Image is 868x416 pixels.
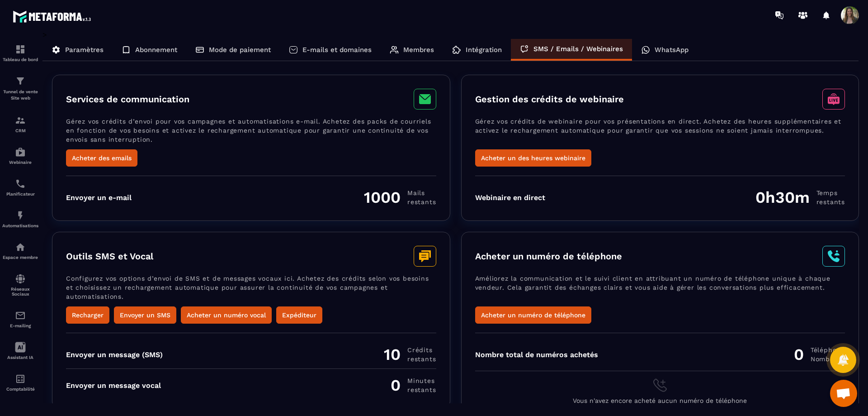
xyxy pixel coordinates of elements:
h3: Gestion des crédits de webinaire [475,94,624,105]
p: Gérez vos crédits d’envoi pour vos campagnes et automatisations e-mail. Achetez des packs de cour... [66,117,436,149]
p: WhatsApp [655,46,689,54]
a: formationformationTunnel de vente Site web [2,69,38,108]
span: restants [407,385,436,394]
p: Webinaire [2,160,38,165]
p: Planificateur [2,191,38,196]
a: automationsautomationsAutomatisations [2,203,38,235]
button: Acheter un numéro de téléphone [475,306,591,324]
div: Webinaire en direct [475,193,545,202]
p: Réseaux Sociaux [2,287,38,296]
h3: Services de communication [66,94,189,105]
img: email [15,310,26,321]
button: Expéditeur [276,306,322,324]
p: E-mails et domaines [302,46,372,54]
a: formationformationTableau de bord [2,37,38,69]
button: Envoyer un SMS [114,306,176,324]
p: Tableau de bord [2,57,38,62]
p: Espace membre [2,255,38,260]
a: social-networksocial-networkRéseaux Sociaux [2,267,38,303]
a: automationsautomationsEspace membre [2,235,38,267]
p: Configurez vos options d’envoi de SMS et de messages vocaux ici. Achetez des crédits selon vos be... [66,274,436,306]
h3: Outils SMS et Vocal [66,251,153,262]
span: Mails [407,188,436,197]
img: accountant [15,373,26,384]
p: Abonnement [135,46,177,54]
span: restants [407,354,436,363]
p: E-mailing [2,323,38,328]
p: Membres [403,46,434,54]
span: Temps [816,188,845,197]
img: automations [15,147,26,158]
p: Tunnel de vente Site web [2,89,38,101]
img: formation [15,115,26,126]
img: automations [15,210,26,221]
button: Acheter un des heures webinaire [475,149,591,167]
img: scheduler [15,178,26,189]
span: Nombre [811,354,845,363]
span: restants [816,197,845,206]
p: Automatisations [2,223,38,228]
a: accountantaccountantComptabilité [2,367,38,398]
p: Intégration [466,46,502,54]
p: Mode de paiement [209,46,271,54]
button: Acheter des emails [66,149,137,167]
span: minutes [407,376,436,385]
img: formation [15,44,26,55]
div: 10 [384,345,436,364]
p: SMS / Emails / Webinaires [533,45,623,53]
p: Assistant IA [2,355,38,360]
div: Ouvrir le chat [830,380,857,407]
div: 0 [391,376,436,395]
div: 1000 [364,188,436,207]
img: automations [15,242,26,253]
div: Nombre total de numéros achetés [475,350,598,359]
button: Recharger [66,306,109,324]
p: Gérez vos crédits de webinaire pour vos présentations en direct. Achetez des heures supplémentair... [475,117,845,149]
p: Améliorez la communication et le suivi client en attribuant un numéro de téléphone unique à chaqu... [475,274,845,306]
p: Comptabilité [2,387,38,392]
img: formation [15,76,26,86]
a: automationsautomationsWebinaire [2,140,38,172]
span: Téléphone [811,345,845,354]
p: Paramètres [65,46,104,54]
div: 0 [794,345,845,364]
a: Assistant IA [2,335,38,367]
span: restants [407,197,436,206]
a: formationformationCRM [2,108,38,140]
p: CRM [2,128,38,133]
div: Envoyer un message vocal [66,381,161,390]
a: schedulerschedulerPlanificateur [2,172,38,203]
div: 0h30m [755,188,845,207]
img: social-network [15,273,26,284]
img: logo [13,8,94,25]
div: Envoyer un message (SMS) [66,350,163,359]
span: Crédits [407,345,436,354]
button: Acheter un numéro vocal [181,306,272,324]
div: Envoyer un e-mail [66,193,132,202]
h3: Acheter un numéro de téléphone [475,251,622,262]
span: Vous n'avez encore acheté aucun numéro de téléphone [573,397,747,404]
a: emailemailE-mailing [2,303,38,335]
